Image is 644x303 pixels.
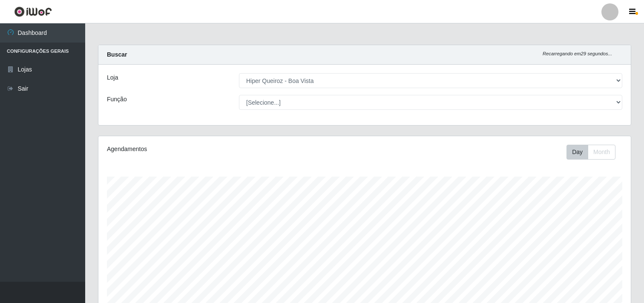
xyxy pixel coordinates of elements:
i: Recarregando em 29 segundos... [543,51,612,56]
button: Month [588,145,615,160]
button: Day [566,145,588,160]
label: Função [107,95,127,104]
div: Agendamentos [107,145,314,154]
strong: Buscar [107,51,127,58]
div: First group [566,145,615,160]
img: CoreUI Logo [14,6,52,17]
label: Loja [107,73,118,82]
div: Toolbar with button groups [566,145,622,160]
